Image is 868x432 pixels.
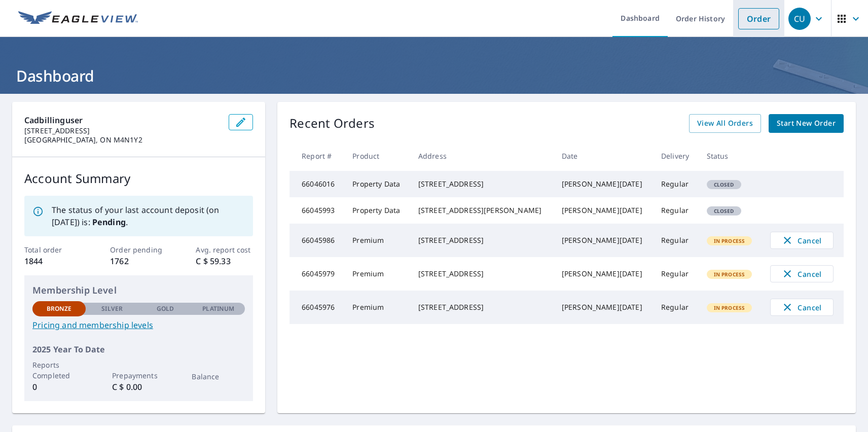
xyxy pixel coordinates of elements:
[554,224,653,257] td: [PERSON_NAME][DATE]
[290,141,344,171] th: Report #
[196,244,253,255] p: Avg. report cost
[290,197,344,224] td: 66045993
[781,268,823,280] span: Cancel
[290,224,344,257] td: 66045986
[344,224,410,257] td: Premium
[708,237,751,244] span: In Process
[32,343,245,355] p: 2025 Year To Date
[24,244,82,255] p: Total order
[697,117,753,130] span: View All Orders
[653,171,699,197] td: Regular
[24,169,253,188] p: Account Summary
[290,171,344,197] td: 66046016
[24,255,82,267] p: 1844
[192,371,245,382] p: Balance
[653,197,699,224] td: Regular
[418,179,546,189] div: [STREET_ADDRESS]
[554,141,653,171] th: Date
[653,291,699,324] td: Regular
[653,224,699,257] td: Regular
[708,271,751,278] span: In Process
[418,302,546,312] div: [STREET_ADDRESS]
[32,359,86,381] p: Reports Completed
[157,304,174,313] p: Gold
[708,207,740,214] span: Closed
[110,244,167,255] p: Order pending
[418,269,546,279] div: [STREET_ADDRESS]
[344,291,410,324] td: Premium
[708,181,740,188] span: Closed
[32,319,245,331] a: Pricing and membership levels
[344,141,410,171] th: Product
[708,304,751,311] span: In Process
[32,381,86,393] p: 0
[554,197,653,224] td: [PERSON_NAME][DATE]
[47,304,72,313] p: Bronze
[202,304,234,313] p: Platinum
[554,291,653,324] td: [PERSON_NAME][DATE]
[777,117,836,130] span: Start New Order
[554,171,653,197] td: [PERSON_NAME][DATE]
[689,114,761,133] a: View All Orders
[24,135,221,145] p: [GEOGRAPHIC_DATA], ON M4N1Y2
[344,197,410,224] td: Property Data
[554,257,653,291] td: [PERSON_NAME][DATE]
[653,141,699,171] th: Delivery
[769,114,844,133] a: Start New Order
[24,126,221,135] p: [STREET_ADDRESS]
[788,8,811,30] div: CU
[653,257,699,291] td: Regular
[290,114,375,133] p: Recent Orders
[112,381,165,393] p: C $ 0.00
[52,204,245,228] p: The status of your last account deposit (on [DATE]) is: .
[770,265,834,282] button: Cancel
[32,283,245,297] p: Membership Level
[18,11,138,26] img: EV Logo
[418,205,546,215] div: [STREET_ADDRESS][PERSON_NAME]
[101,304,123,313] p: Silver
[770,299,834,316] button: Cancel
[110,255,167,267] p: 1762
[12,65,856,86] h1: Dashboard
[781,301,823,313] span: Cancel
[699,141,762,171] th: Status
[738,8,779,29] a: Order
[344,257,410,291] td: Premium
[418,235,546,245] div: [STREET_ADDRESS]
[92,217,126,228] b: Pending
[290,257,344,291] td: 66045979
[410,141,554,171] th: Address
[24,114,221,126] p: cadbillinguser
[770,232,834,249] button: Cancel
[112,370,165,381] p: Prepayments
[344,171,410,197] td: Property Data
[290,291,344,324] td: 66045976
[196,255,253,267] p: C $ 59.33
[781,234,823,246] span: Cancel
